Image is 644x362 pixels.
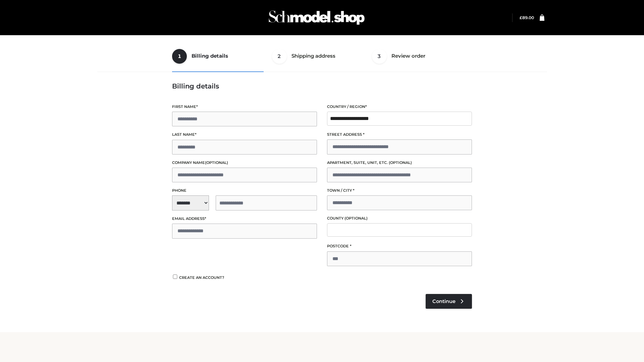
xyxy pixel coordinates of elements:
[179,275,224,280] span: Create an account?
[327,215,472,222] label: County
[172,187,317,194] label: Phone
[205,160,228,165] span: (optional)
[327,243,472,249] label: Postcode
[172,160,317,166] label: Company name
[172,131,317,138] label: Last name
[426,294,472,309] a: Continue
[520,15,534,20] a: £89.00
[172,104,317,110] label: First name
[172,82,472,90] h3: Billing details
[327,187,472,194] label: Town / City
[344,216,368,221] span: (optional)
[327,104,472,110] label: Country / Region
[327,160,472,166] label: Apartment, suite, unit, etc.
[520,15,534,20] bdi: 89.00
[520,15,522,20] span: £
[172,216,317,222] label: Email address
[266,4,367,31] img: Schmodel Admin 964
[172,275,178,279] input: Create an account?
[432,298,455,304] span: Continue
[389,160,412,165] span: (optional)
[327,131,472,138] label: Street address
